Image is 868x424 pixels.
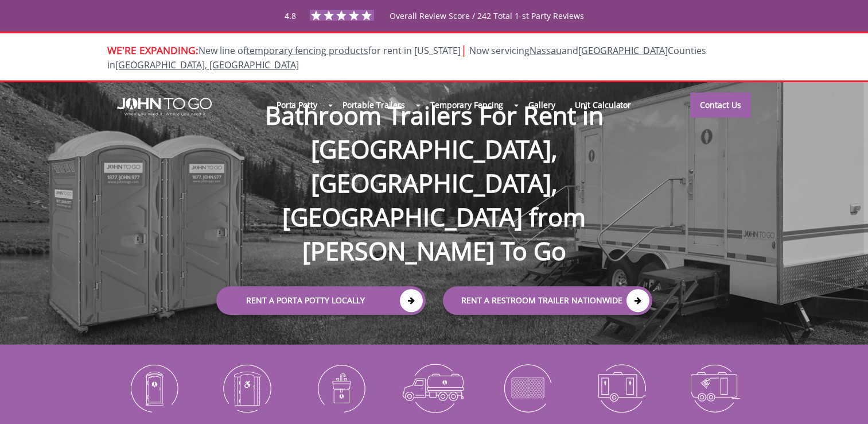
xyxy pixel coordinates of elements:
span: Overall Review Score / 242 Total 1-st Party Reviews [390,10,584,44]
img: ADA-Accessible-Units-icon_N.png [209,358,285,418]
img: Restroom-Trailers-icon_N.png [583,358,659,418]
span: Now servicing and Counties in [107,44,706,71]
span: 4.8 [285,10,296,21]
img: Waste-Services-icon_N.png [396,358,472,418]
a: Temporary Fencing [421,92,513,117]
img: JOHN to go [117,98,212,116]
a: [GEOGRAPHIC_DATA], [GEOGRAPHIC_DATA] [115,59,299,71]
img: Temporary-Fencing-cion_N.png [489,358,566,418]
button: Live Chat [822,378,868,424]
a: [GEOGRAPHIC_DATA] [578,44,668,57]
a: Nassau [530,44,562,57]
a: Gallery [519,92,565,117]
span: WE'RE EXPANDING: [107,43,198,57]
img: Portable-Sinks-icon_N.png [302,358,379,418]
span: | [461,42,467,57]
a: temporary fencing products [246,44,368,57]
img: Portable-Toilets-icon_N.png [116,358,192,418]
a: Porta Potty [267,92,327,117]
a: Portable Trailers [333,92,415,117]
a: Unit Calculator [565,92,641,117]
h1: Bathroom Trailers For Rent in [GEOGRAPHIC_DATA], [GEOGRAPHIC_DATA], [GEOGRAPHIC_DATA] from [PERSO... [205,61,664,268]
a: Rent a Porta Potty Locally [216,286,426,315]
a: rent a RESTROOM TRAILER Nationwide [443,286,652,315]
a: Contact Us [690,92,751,118]
img: Shower-Trailers-icon_N.png [676,358,753,418]
span: New line of for rent in [US_STATE] [107,44,706,71]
